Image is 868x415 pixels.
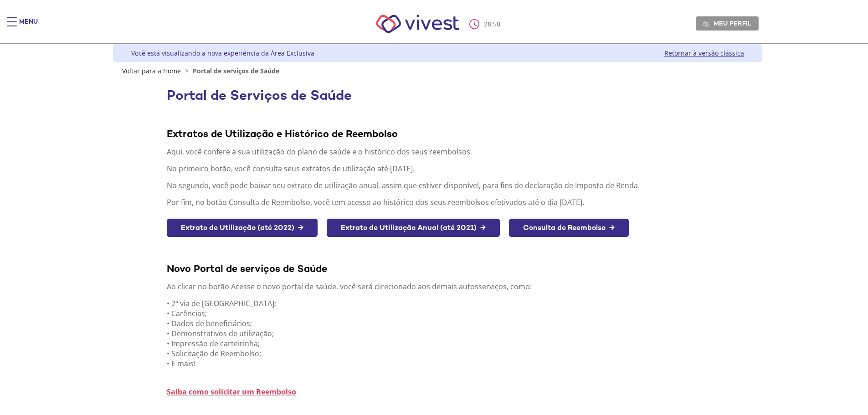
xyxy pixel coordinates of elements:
div: Extratos de Utilização e Histórico de Reembolso [167,127,708,140]
p: Ao clicar no botão Acesse o novo portal de saúde, você será direcionado aos demais autosserviços,... [167,282,708,292]
a: Extrato de Utilização Anual (até 2021) → [327,219,500,237]
span: Meu perfil [714,19,751,27]
div: Você está visualizando a nova experiência da Área Exclusiva [131,49,314,57]
div: Novo Portal de serviços de Saúde [167,262,708,275]
div: Menu [19,17,38,36]
a: Voltar para a Home [122,67,181,75]
a: Extrato de Utilização (até 2022) → [167,219,318,237]
a: Consulta de Reembolso → [509,219,629,237]
a: Meu perfil [696,16,759,30]
div: : [469,19,502,29]
img: Meu perfil [703,20,709,27]
h1: Portal de Serviços de Saúde [167,88,708,103]
span: > [183,67,191,75]
a: Saiba como solicitar um Reembolso [167,387,296,397]
p: No primeiro botão, você consulta seus extratos de utilização até [DATE]. [167,164,708,174]
p: Aqui, você confere a sua utilização do plano de saúde e o histórico dos seus reembolsos. [167,147,708,157]
span: 50 [493,20,500,28]
span: Portal de serviços de Saúde [193,67,279,75]
p: • 2ª via de [GEOGRAPHIC_DATA]; • Carências; • Dados de beneficiários; • Demonstrativos de utiliza... [167,298,708,369]
img: Vivest [366,5,469,43]
p: Por fim, no botão Consulta de Reembolso, você tem acesso ao histórico dos seus reembolsos efetiva... [167,197,708,207]
p: No segundo, você pode baixar seu extrato de utilização anual, assim que estiver disponível, para ... [167,180,708,190]
span: 28 [484,20,491,28]
a: Retornar à versão clássica [664,49,744,57]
